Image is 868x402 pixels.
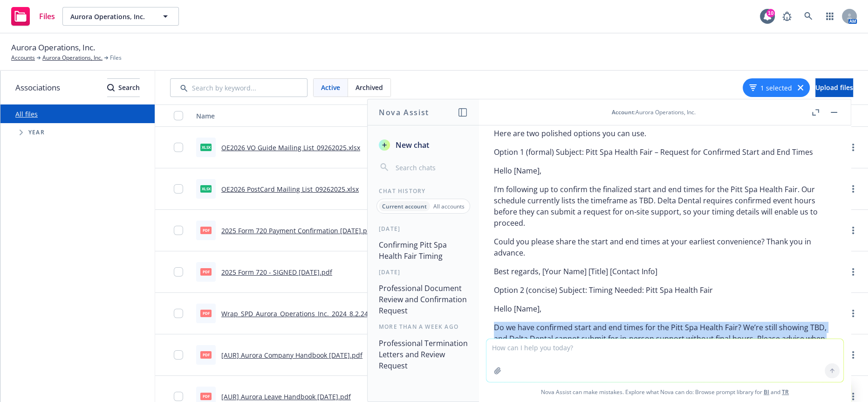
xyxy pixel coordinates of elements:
a: Search [799,7,818,26]
span: Nova Assist can make mistakes. Explore what Nova can do: Browse prompt library for and [483,382,847,402]
a: 2025 Form 720 - SIGNED [DATE].pdf [221,268,332,277]
button: Professional Document Review and Confirmation Request [375,280,472,319]
a: more [847,391,859,402]
div: [DATE] [368,268,479,276]
a: Wrap_SPD_Aurora_Operations_Inc._2024_8.2.24..pdf [221,309,383,318]
span: pdf [200,310,212,317]
span: Aurora Operations, Inc. [70,12,151,21]
span: Files [110,54,122,62]
button: New chat [375,137,472,153]
div: Chat History [368,187,479,195]
input: Toggle Row Selected [174,184,183,194]
a: BI [764,388,769,396]
input: Toggle Row Selected [174,309,183,318]
input: Select all [174,111,183,120]
p: Hello [Name], [494,165,836,176]
span: Year [28,130,45,135]
input: Toggle Row Selected [174,226,183,235]
p: Could you please share the start and end times at your earliest convenience? Thank you in advance. [494,236,836,258]
span: xlsx [200,144,212,151]
div: Tree Example [0,123,155,142]
p: Here are two polished options you can use. [494,128,836,139]
h1: Nova Assist [379,107,429,118]
input: Toggle Row Selected [174,350,183,360]
span: xlsx [200,185,212,192]
a: 2025 Form 720 Payment Confirmation [DATE].pdf [221,226,374,235]
input: Toggle Row Selected [174,392,183,401]
a: OE2026 PostCard Mailing List_09262025.xlsx [221,185,359,194]
input: Search by keyword... [170,78,308,97]
a: more [847,349,859,360]
span: Associations [15,82,60,94]
span: pdf [200,227,212,234]
div: [DATE] [368,225,479,233]
p: Option 2 (concise) Subject: Timing Needed: Pitt Spa Health Fair [494,284,836,296]
input: Toggle Row Selected [174,267,183,277]
a: more [847,183,859,194]
a: Files [7,3,59,29]
a: Accounts [11,54,35,62]
p: Option 1 (formal) Subject: Pitt Spa Health Fair – Request for Confirmed Start and End Times [494,146,836,158]
button: Aurora Operations, Inc. [62,7,179,26]
svg: Search [107,84,115,91]
a: more [847,225,859,236]
div: Search [107,79,140,97]
button: Name [192,104,414,127]
a: All files [15,110,38,118]
button: SearchSearch [107,78,140,97]
p: Current account [382,202,427,210]
p: All accounts [433,202,465,210]
a: Aurora Operations, Inc. [42,54,103,62]
div: 10 [766,9,775,17]
a: [AUR] Aurora Company Handbook [DATE].pdf [221,351,362,360]
span: Archived [355,83,383,92]
a: more [847,142,859,153]
span: Upload files [815,83,853,92]
a: more [847,266,859,277]
span: Active [321,83,340,92]
p: Hello [Name], [494,303,836,314]
button: Confirming Pitt Spa Health Fair Timing [375,236,472,264]
a: OE2026 VO Guide Mailing List_09262025.xlsx [221,143,360,152]
span: Aurora Operations, Inc. [11,42,95,54]
button: 1 selected [749,83,792,93]
a: Report a Bug [778,7,796,26]
p: Do we have confirmed start and end times for the Pitt Spa Health Fair? We’re still showing TBD, a... [494,322,836,355]
a: [AUR] Aurora Leave Handbook [DATE].pdf [221,392,351,401]
input: Toggle Row Selected [174,143,183,152]
p: Best regards, [Your Name] [Title] [Contact Info] [494,266,836,277]
input: Search chats [394,161,468,174]
a: Switch app [820,7,839,26]
div: Name [196,111,400,121]
span: pdf [200,393,212,400]
div: : Aurora Operations, Inc. [612,108,696,116]
a: more [847,308,859,319]
span: Files [39,13,55,20]
button: Upload files [815,78,853,97]
button: Professional Termination Letters and Review Request [375,335,472,374]
a: TR [782,388,789,396]
span: pdf [200,268,212,275]
span: Account [612,108,634,116]
span: New chat [394,139,429,151]
div: More than a week ago [368,323,479,331]
span: pdf [200,351,212,358]
p: I’m following up to confirm the finalized start and end times for the Pitt Spa Health Fair. Our s... [494,184,836,229]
